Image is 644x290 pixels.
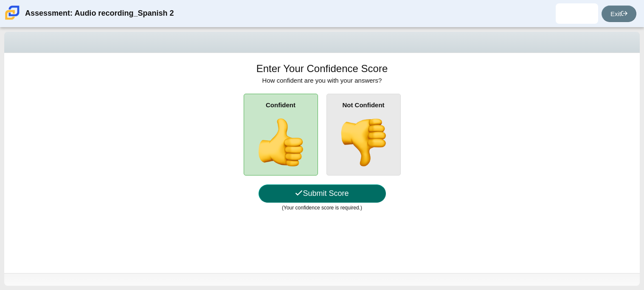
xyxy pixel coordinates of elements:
h1: Enter Your Confidence Score [256,61,388,76]
img: Carmen School of Science & Technology [3,4,21,22]
small: (Your confidence score is required.) [282,205,362,211]
a: Exit [602,6,636,22]
img: thumbs-down.png [339,118,388,167]
button: Submit Score [259,184,386,203]
a: Carmen School of Science & Technology [3,16,21,23]
b: Not Confident [342,101,384,109]
span: How confident are you with your answers? [262,77,382,84]
b: Confident [266,101,295,109]
img: eduardo.marin.C3pMci [570,7,584,20]
img: thumbs-up.png [256,118,305,167]
div: Assessment: Audio recording_Spanish 2 [25,3,174,24]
